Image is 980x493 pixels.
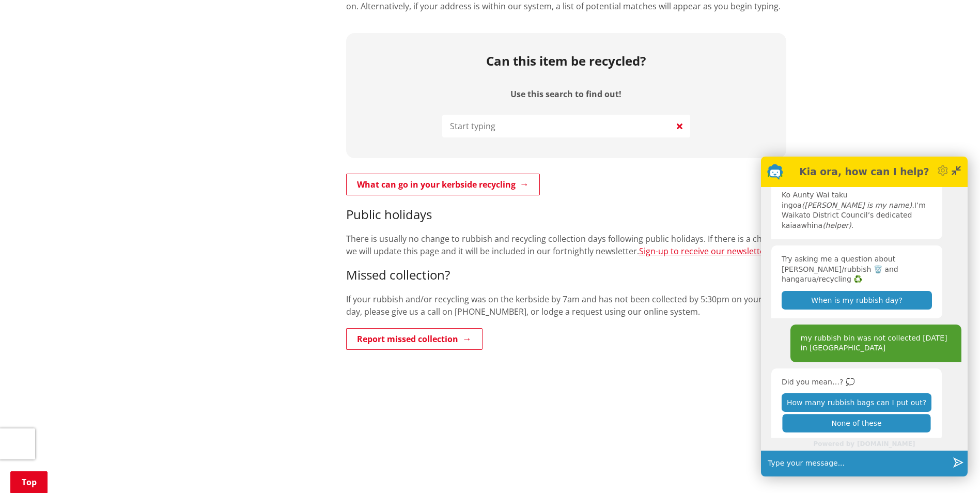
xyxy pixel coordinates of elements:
p: If your rubbish and/or recycling was on the kerbside by 7am and has not been collected by 5:30pm ... [346,293,786,318]
a: Sign-up to receive our newsletter. [639,245,770,257]
h3: Public holidays [346,207,786,222]
em: ([PERSON_NAME] is my name). [802,201,914,209]
button: When is my rubbish day? [782,291,932,310]
h2: Can this item be recycled? [486,54,646,69]
button: None of these [782,414,930,433]
em: (helper) [822,221,851,229]
a: Top [10,471,48,493]
div: my rubbish bin was not collected [DATE] in [GEOGRAPHIC_DATA] [790,325,961,362]
div: Kia ora, how can I help? [783,163,945,181]
div: Powered by [761,438,968,451]
input: Start typing [442,115,690,137]
a: Report missed collection [346,328,483,350]
a: What can go in your kerbside recycling [346,174,540,195]
button: How many rubbish bags can I put out? [782,393,931,412]
p: There is usually no change to rubbish and recycling collection days following public holidays. If... [346,233,786,257]
p: Ko Aunty Wai taku ingoa I’m Waikato District Council’s dedicated kaiaawhina . [782,190,932,230]
label: Use this search to find out! [510,89,621,99]
a: [DOMAIN_NAME] [857,439,915,450]
p: Did you mean…? 💭 [782,377,931,388]
input: Type your message... [764,451,948,476]
p: Try asking me a question about [PERSON_NAME]/rubbish 🗑️ and hangarua/recycling ♻️ [782,254,932,285]
h3: Missed collection? [346,268,786,283]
